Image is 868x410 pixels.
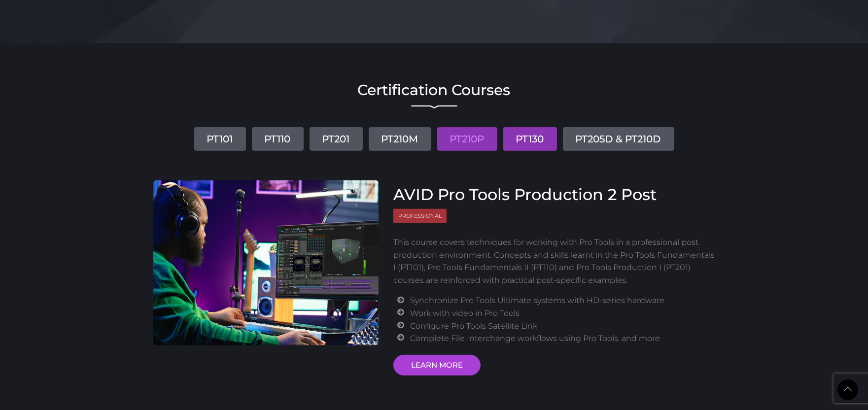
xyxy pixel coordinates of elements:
h2: Certification Courses [153,83,715,98]
a: PT201 [310,127,363,151]
a: PT101 [194,127,246,151]
a: Back to Top [837,379,858,400]
li: Synchronize Pro Tools Ultimate systems with HD-series hardware [410,294,715,307]
li: Complete File Interchange workflows using Pro Tools, and more [410,332,715,345]
img: decorative line [411,105,457,109]
img: AVID Pro Tools Production 2 Post Course [153,180,379,345]
a: PT210M [369,127,431,151]
a: PT110 [252,127,304,151]
li: Configure Pro Tools Satellite Link [410,320,715,333]
a: LEARN MORE [393,355,481,376]
span: Professional [393,209,447,223]
h3: AVID Pro Tools Production 2 Post [393,185,715,204]
a: PT130 [503,127,557,151]
a: PT205D & PT210D [563,127,674,151]
a: PT210P [437,127,497,151]
li: Work with video in Pro Tools [410,307,715,320]
p: This course covers techniques for working with Pro Tools in a professional post production enviro... [393,236,715,286]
